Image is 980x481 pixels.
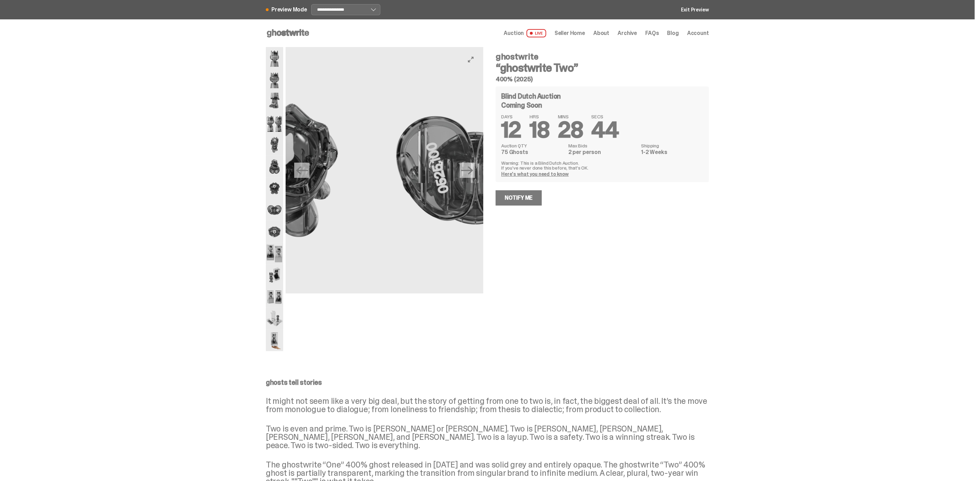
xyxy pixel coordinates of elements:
[266,112,283,134] img: ghostwrite_Two_Media_4.png
[496,53,709,61] h4: ghostwrite
[266,379,709,386] p: ghosts tell stories
[530,114,550,119] span: HRS
[681,7,709,12] a: Exit Preview
[377,47,574,293] img: ghostwrite_Two_Media_8.png
[504,29,546,37] a: Auction LIVE
[266,91,283,112] img: ghostwrite_Two_Media_3.png
[266,397,709,414] p: It might not seem like a very big deal, but the story of getting from one to two is, in fact, the...
[496,190,542,206] a: Notify Me
[271,7,307,12] span: Preview Mode
[266,243,283,264] img: ghostwrite_Two_Media_10.png
[266,156,283,178] img: ghostwrite_Two_Media_6.png
[558,116,583,144] span: 28
[501,143,564,148] dt: Auction QTY
[530,116,550,144] span: 18
[460,163,475,178] button: Next
[266,47,283,69] img: ghostwrite_Two_Media_1.png
[266,264,283,286] img: ghostwrite_Two_Media_11.png
[667,30,679,36] a: Blog
[266,329,283,351] img: ghostwrite_Two_Media_14.png
[467,55,475,64] button: View full-screen
[501,171,569,177] a: Here's what you need to know
[496,76,709,82] h5: 400% (2025)
[558,114,583,119] span: MINS
[266,134,283,156] img: ghostwrite_Two_Media_5.png
[501,93,561,100] h4: Blind Dutch Auction
[501,149,564,155] dd: 75 Ghosts
[645,30,659,36] a: FAQs
[527,29,546,37] span: LIVE
[501,114,521,119] span: DAYS
[266,178,283,199] img: ghostwrite_Two_Media_7.png
[591,114,619,119] span: SECS
[504,30,524,36] span: Auction
[496,62,709,73] h3: “ghostwrite Two”
[266,199,283,221] img: ghostwrite_Two_Media_8.png
[591,116,619,144] span: 44
[266,286,283,308] img: ghostwrite_Two_Media_12.png
[687,30,709,36] a: Account
[555,30,585,36] a: Seller Home
[568,143,637,148] dt: Max Bids
[641,143,703,148] dt: Shipping
[266,69,283,91] img: ghostwrite_Two_Media_2.png
[266,308,283,329] img: ghostwrite_Two_Media_13.png
[266,221,283,243] img: ghostwrite_Two_Media_9.png
[618,30,637,36] a: Archive
[501,161,703,170] p: Warning: This is a Blind Dutch Auction. If you’ve never done this before, that’s OK.
[568,149,637,155] dd: 2 per person
[501,116,521,144] span: 12
[641,149,703,155] dd: 1-2 Weeks
[294,163,309,178] button: Previous
[593,30,609,36] a: About
[501,102,703,109] div: Coming Soon
[266,425,709,450] p: Two is even and prime. Two is [PERSON_NAME] or [PERSON_NAME]. Two is [PERSON_NAME], [PERSON_NAME]...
